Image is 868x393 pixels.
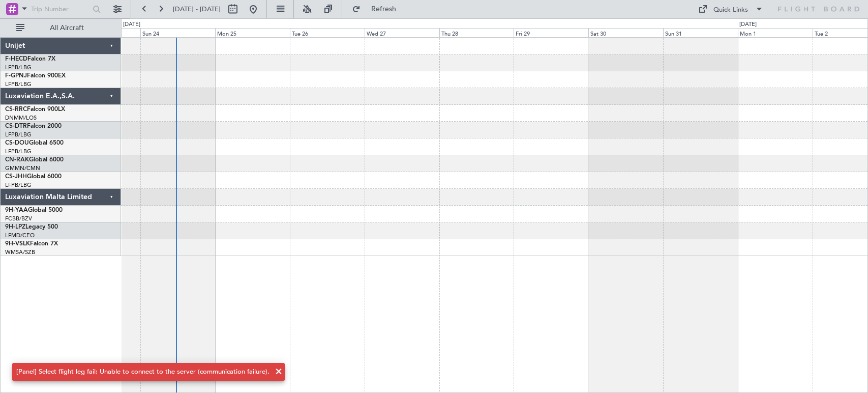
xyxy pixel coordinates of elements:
input: Trip Number [31,2,89,17]
button: Quick Links [693,1,768,17]
a: F-HECDFalcon 7X [5,56,55,62]
span: CS-DOU [5,140,29,146]
a: CN-RAKGlobal 6000 [5,157,64,163]
a: GMMN/CMN [5,164,40,172]
div: Fri 29 [514,28,588,37]
a: 9H-LPZLegacy 500 [5,224,58,230]
a: 9H-YAAGlobal 5000 [5,207,63,213]
span: 9H-VSLK [5,241,30,247]
span: CS-JHH [5,174,27,180]
a: LFPB/LBG [5,148,32,155]
span: 9H-LPZ [5,224,25,230]
span: 9H-YAA [5,207,28,213]
div: Tue 26 [290,28,365,37]
div: Sun 24 [140,28,215,37]
a: LFPB/LBG [5,80,32,88]
a: LFPB/LBG [5,181,32,189]
div: Thu 28 [439,28,514,37]
div: [DATE] [739,20,757,29]
span: CS-DTR [5,123,27,129]
span: CS-RRC [5,106,27,113]
a: CS-DOUGlobal 6500 [5,140,64,146]
div: Quick Links [713,5,748,15]
button: Refresh [347,1,408,17]
span: All Aircraft [26,24,107,32]
div: [DATE] [123,20,140,29]
div: [Panel] Select flight leg fail: Unable to connect to the server (communication failure). [16,367,270,377]
div: Sat 30 [588,28,663,37]
span: [DATE] - [DATE] [173,5,221,14]
span: CN-RAK [5,157,29,163]
div: Sun 31 [663,28,738,37]
span: F-GPNJ [5,73,27,79]
button: All Aircraft [11,20,110,36]
span: Refresh [363,6,405,13]
a: FCBB/BZV [5,215,32,222]
span: F-HECD [5,56,27,62]
a: CS-JHHGlobal 6000 [5,174,62,180]
a: 9H-VSLKFalcon 7X [5,241,58,247]
a: F-GPNJFalcon 900EX [5,73,66,79]
a: DNMM/LOS [5,114,37,122]
a: CS-RRCFalcon 900LX [5,106,65,113]
a: WMSA/SZB [5,248,35,256]
a: LFPB/LBG [5,64,32,71]
div: Mon 25 [215,28,290,37]
div: Mon 1 [738,28,813,37]
a: LFMD/CEQ [5,232,35,239]
a: LFPB/LBG [5,131,32,138]
div: Wed 27 [365,28,439,37]
a: CS-DTRFalcon 2000 [5,123,62,129]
